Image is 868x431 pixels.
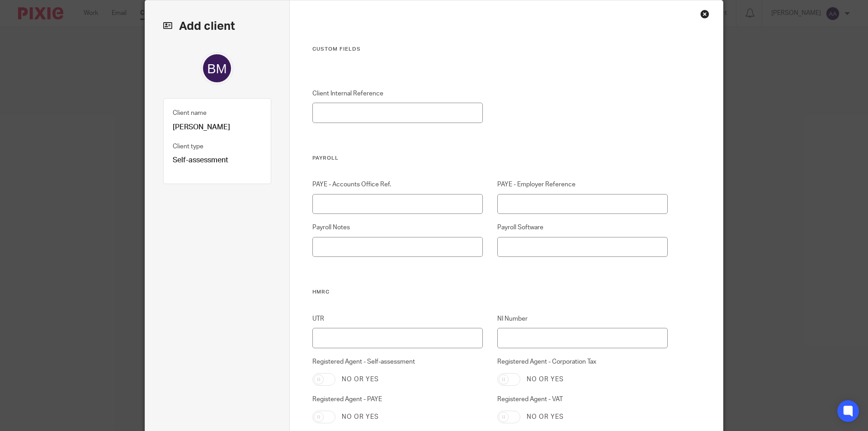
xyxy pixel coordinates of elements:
label: Payroll Software [497,223,668,232]
label: NI Number [497,314,668,323]
label: Client Internal Reference [312,89,483,98]
label: UTR [312,314,483,323]
label: No or yes [342,375,379,384]
h2: Add client [163,19,271,34]
label: Client type [173,142,203,151]
p: [PERSON_NAME] [173,123,262,132]
label: Registered Agent - Self-assessment [312,357,483,366]
label: Registered Agent - VAT [497,395,668,404]
label: PAYE - Employer Reference [497,180,668,189]
div: Close this dialog window [700,9,709,19]
img: svg%3E [201,52,233,85]
label: No or yes [527,412,564,422]
label: Registered Agent - PAYE [312,395,483,404]
label: Client name [173,109,207,118]
label: Registered Agent - Corporation Tax [497,357,668,366]
h3: HMRC [312,289,668,296]
label: No or yes [527,375,564,384]
label: Payroll Notes [312,223,483,232]
h3: Custom fields [312,46,668,53]
label: PAYE - Accounts Office Ref. [312,180,483,189]
h3: Payroll [312,155,668,162]
p: Self-assessment [173,156,262,165]
label: No or yes [342,412,379,422]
